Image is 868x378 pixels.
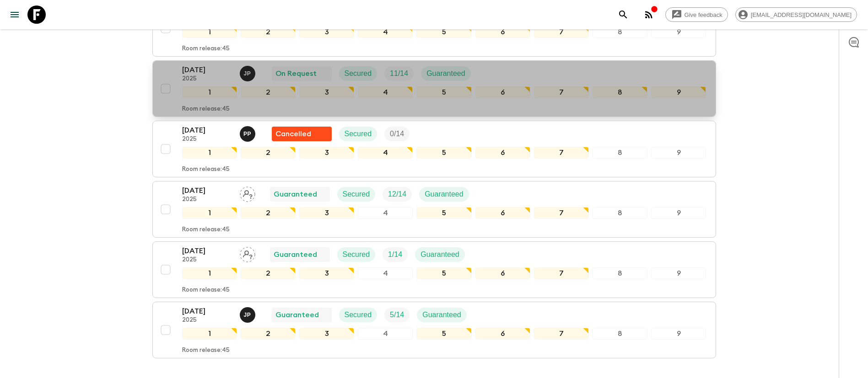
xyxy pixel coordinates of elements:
[390,309,404,320] p: 5 / 14
[182,75,232,83] p: 2025
[241,147,296,159] div: 2
[358,328,413,340] div: 4
[182,185,232,196] p: [DATE]
[182,256,232,264] p: 2025
[358,147,413,159] div: 4
[358,207,413,219] div: 4
[244,311,251,319] p: J P
[241,207,296,219] div: 2
[182,136,232,143] p: 2025
[651,86,706,98] div: 9
[182,267,237,279] div: 1
[339,308,377,322] div: Secured
[534,86,589,98] div: 7
[299,86,354,98] div: 3
[416,328,471,340] div: 5
[182,106,230,113] p: Room release: 45
[593,207,647,219] div: 8
[384,66,414,81] div: Trip Fill
[339,66,377,81] div: Secured
[593,267,647,279] div: 8
[388,249,402,260] p: 1 / 14
[416,147,471,159] div: 5
[425,189,464,200] p: Guaranteed
[383,187,412,202] div: Trip Fill
[299,26,354,38] div: 3
[182,317,232,324] p: 2025
[152,60,716,117] button: [DATE]2025Joseph PimentelOn RequestSecuredTrip FillGuaranteed123456789Room release:45
[534,267,589,279] div: 7
[614,5,632,24] button: search adventures
[534,207,589,219] div: 7
[299,147,354,159] div: 3
[240,250,255,257] span: Assign pack leader
[182,245,232,256] p: [DATE]
[358,267,413,279] div: 4
[182,26,237,38] div: 1
[384,308,410,322] div: Trip Fill
[240,129,257,136] span: Pabel Perez
[240,126,257,142] button: PP
[182,125,232,136] p: [DATE]
[182,45,230,53] p: Room release: 45
[416,26,471,38] div: 5
[651,207,706,219] div: 9
[475,328,530,340] div: 6
[416,207,471,219] div: 5
[390,128,404,139] p: 0 / 14
[358,26,413,38] div: 4
[416,86,471,98] div: 5
[421,249,459,260] p: Guaranteed
[383,247,408,262] div: Trip Fill
[241,86,296,98] div: 2
[299,267,354,279] div: 3
[182,86,237,98] div: 1
[182,166,230,173] p: Room release: 45
[593,328,647,340] div: 8
[299,328,354,340] div: 3
[593,147,647,159] div: 8
[182,64,232,75] p: [DATE]
[5,5,24,24] button: menu
[651,267,706,279] div: 9
[182,207,237,219] div: 1
[240,66,257,81] button: JP
[345,309,372,320] p: Secured
[475,86,530,98] div: 6
[593,26,647,38] div: 8
[182,226,230,234] p: Room release: 45
[152,121,716,177] button: [DATE]2025Pabel PerezFlash Pack cancellationSecuredTrip Fill123456789Room release:45
[390,68,408,79] p: 11 / 14
[274,249,317,260] p: Guaranteed
[241,328,296,340] div: 2
[182,196,232,203] p: 2025
[534,328,589,340] div: 7
[299,207,354,219] div: 3
[244,70,251,77] p: J P
[240,307,257,323] button: JP
[272,127,332,141] div: Flash Pack cancellation
[240,69,257,76] span: Joseph Pimentel
[241,267,296,279] div: 2
[475,147,530,159] div: 6
[275,309,319,320] p: Guaranteed
[651,147,706,159] div: 9
[182,347,230,354] p: Room release: 45
[735,7,857,22] div: [EMAIL_ADDRESS][DOMAIN_NAME]
[152,302,716,358] button: [DATE]2025Joseph PimentelGuaranteedSecuredTrip FillGuaranteed123456789Room release:45
[665,7,728,22] a: Give feedback
[337,247,376,262] div: Secured
[275,68,317,79] p: On Request
[337,187,376,202] div: Secured
[388,189,406,200] p: 12 / 14
[152,181,716,238] button: [DATE]2025Assign pack leaderGuaranteedSecuredTrip FillGuaranteed123456789Room release:45
[182,328,237,340] div: 1
[152,241,716,298] button: [DATE]2025Assign pack leaderGuaranteedSecuredTrip FillGuaranteed123456789Room release:45
[651,328,706,340] div: 9
[182,147,237,159] div: 1
[345,68,372,79] p: Secured
[746,11,857,18] span: [EMAIL_ADDRESS][DOMAIN_NAME]
[345,128,372,139] p: Secured
[358,86,413,98] div: 4
[426,68,465,79] p: Guaranteed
